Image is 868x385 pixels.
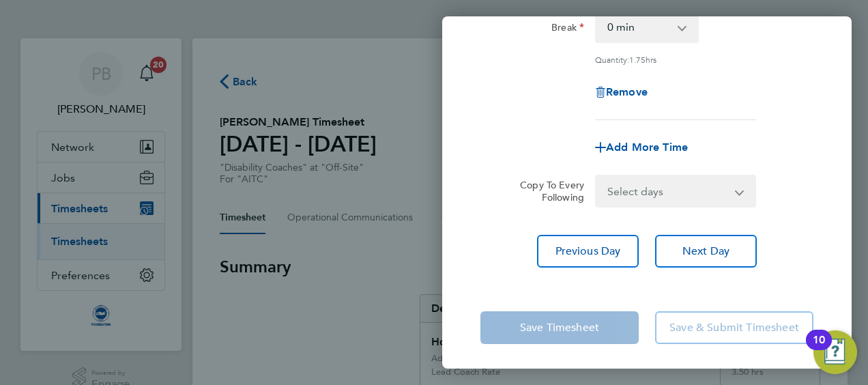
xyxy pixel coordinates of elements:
[682,244,729,258] span: Next Day
[555,244,621,258] span: Previous Day
[813,340,825,358] div: 10
[595,54,756,65] div: Quantity: hrs
[813,330,857,374] button: Open Resource Center, 10 new notifications
[629,54,646,65] span: 1.75
[655,235,757,268] button: Next Day
[595,142,688,153] button: Add More Time
[606,141,688,154] span: Add More Time
[509,179,584,203] label: Copy To Every Following
[551,21,584,38] label: Break
[595,87,648,98] button: Remove
[606,85,648,98] span: Remove
[537,235,639,268] button: Previous Day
